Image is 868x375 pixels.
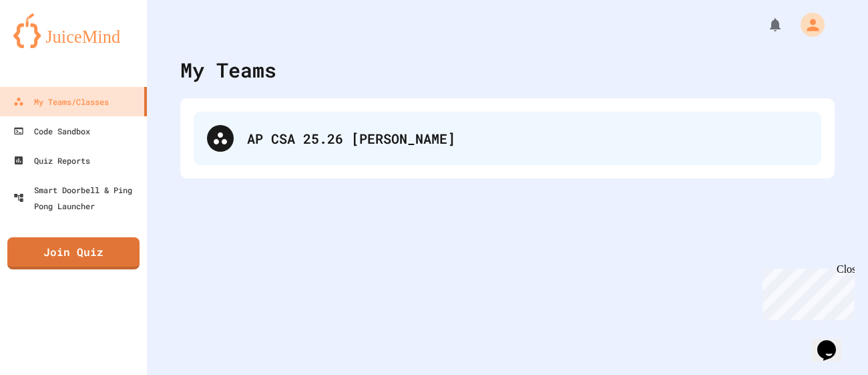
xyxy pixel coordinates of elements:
[742,13,787,36] div: My Notifications
[812,322,855,362] iframe: chat widget
[13,182,142,214] div: Smart Doorbell & Ping Pong Launcher
[13,94,109,110] div: My Teams/Classes
[757,263,855,320] iframe: chat widget
[5,5,92,85] div: Chat with us now!Close
[787,9,828,40] div: My Account
[194,112,821,165] div: AP CSA 25.26 [PERSON_NAME]
[13,13,134,48] img: logo-orange.svg
[13,152,90,168] div: Quiz Reports
[247,128,808,148] div: AP CSA 25.26 [PERSON_NAME]
[7,237,140,269] a: Join Quiz
[180,55,276,85] div: My Teams
[13,123,90,139] div: Code Sandbox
